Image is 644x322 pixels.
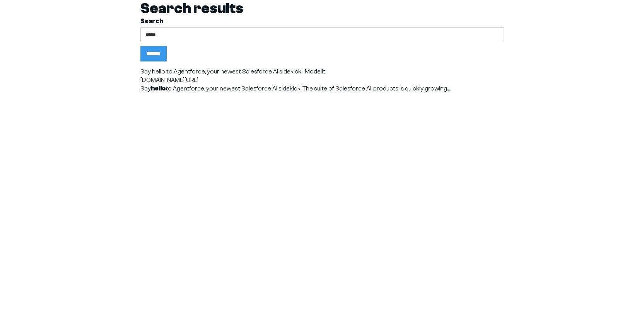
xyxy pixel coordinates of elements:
span: Say [140,85,151,92]
a: Say hello to Agentforce, your newest Salesforce AI sidekick | Modelit [140,68,325,75]
strong: hello [151,85,166,92]
span: … [448,85,451,92]
span: to Agentforce, your newest Salesforce AI sidekick. The suite of. Salesforce AI. products is quick... [166,85,448,92]
label: Search [140,17,504,26]
div: [DOMAIN_NAME][URL] [140,76,504,84]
